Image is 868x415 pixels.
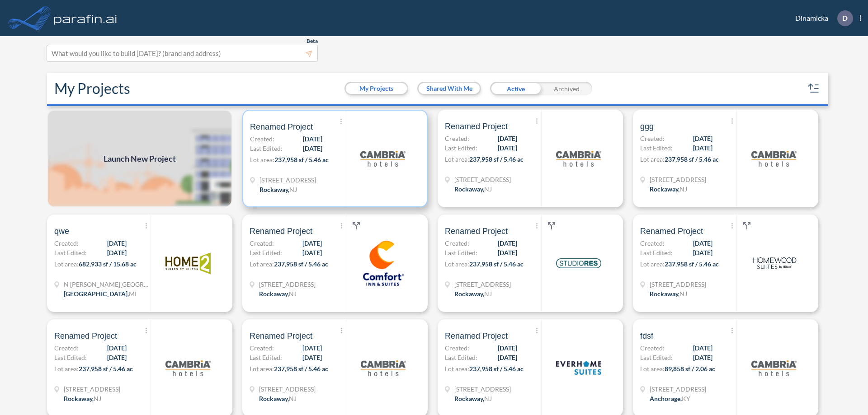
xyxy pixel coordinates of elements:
[454,384,511,394] span: 321 Mt Hope Ave
[484,185,492,193] span: NJ
[693,143,712,153] span: [DATE]
[751,345,797,391] img: logo
[484,290,492,298] span: NJ
[640,353,673,362] span: Last Edited:
[104,153,176,165] span: Launch New Project
[54,248,87,257] span: Last Edited:
[250,121,313,132] span: Renamed Project
[54,238,79,248] span: Created:
[107,238,127,248] span: [DATE]
[751,136,797,181] img: logo
[640,365,665,373] span: Lot area:
[650,394,690,403] div: Anchorage, KY
[454,175,511,184] span: 321 Mt Hope Ave
[274,365,328,373] span: 237,958 sf / 5.46 ac
[250,331,312,341] span: Renamed Project
[650,290,679,298] span: Rockaway ,
[454,280,511,289] span: 321 Mt Hope Ave
[259,185,297,194] div: Rockaway, NJ
[302,238,322,248] span: [DATE]
[250,260,274,268] span: Lot area:
[445,365,469,373] span: Lot area:
[54,226,69,237] span: qwe
[454,185,484,193] span: Rockaway ,
[94,395,101,402] span: NJ
[640,143,673,153] span: Last Edited:
[289,290,297,298] span: NJ
[303,144,322,153] span: [DATE]
[640,343,665,353] span: Created:
[47,110,232,207] a: Launch New Project
[556,241,601,286] img: logo
[782,10,861,26] div: Dinamicka
[445,121,508,132] span: Renamed Project
[107,353,127,362] span: [DATE]
[250,353,282,362] span: Last Edited:
[640,260,665,268] span: Lot area:
[303,134,322,144] span: [DATE]
[54,343,79,353] span: Created:
[64,290,129,298] span: [GEOGRAPHIC_DATA] ,
[289,395,297,402] span: NJ
[498,343,517,353] span: [DATE]
[79,260,137,268] span: 682,933 sf / 15.68 ac
[665,155,719,163] span: 237,958 sf / 5.46 ac
[250,343,274,353] span: Created:
[419,83,480,94] button: Shared With Me
[679,185,687,193] span: NJ
[165,345,211,391] img: logo
[469,365,524,373] span: 237,958 sf / 5.46 ac
[556,136,601,181] img: logo
[79,365,133,373] span: 237,958 sf / 5.46 ac
[650,185,679,193] span: Rockaway ,
[250,144,283,153] span: Last Edited:
[640,134,665,143] span: Created:
[259,290,289,298] span: Rockaway ,
[302,353,322,362] span: [DATE]
[259,280,316,289] span: 321 Mt Hope Ave
[107,248,127,257] span: [DATE]
[498,238,517,248] span: [DATE]
[250,248,282,257] span: Last Edited:
[54,80,130,97] h2: My Projects
[498,248,517,257] span: [DATE]
[498,134,517,143] span: [DATE]
[165,241,211,286] img: logo
[445,238,469,248] span: Created:
[259,384,316,394] span: 321 Mt Hope Ave
[454,184,492,194] div: Rockaway, NJ
[751,241,797,286] img: logo
[64,395,94,402] span: Rockaway ,
[302,248,322,257] span: [DATE]
[490,82,541,95] div: Active
[842,14,848,22] p: D
[454,395,484,402] span: Rockaway ,
[640,238,665,248] span: Created:
[361,241,406,286] img: logo
[250,156,274,163] span: Lot area:
[679,290,687,298] span: NJ
[54,260,79,268] span: Lot area:
[693,238,712,248] span: [DATE]
[454,394,492,403] div: Rockaway, NJ
[47,110,232,207] img: add
[682,395,690,402] span: KY
[64,289,137,298] div: Grand Rapids, MI
[650,289,687,298] div: Rockaway, NJ
[346,83,407,94] button: My Projects
[640,121,654,132] span: ggg
[64,384,120,394] span: 321 Mt Hope Ave
[259,175,316,185] span: 321 Mt Hope Ave
[693,353,712,362] span: [DATE]
[693,134,712,143] span: [DATE]
[445,226,508,237] span: Renamed Project
[259,289,297,298] div: Rockaway, NJ
[54,353,87,362] span: Last Edited:
[129,290,137,298] span: MI
[807,81,821,96] button: sort
[445,331,508,341] span: Renamed Project
[274,260,328,268] span: 237,958 sf / 5.46 ac
[445,155,469,163] span: Lot area:
[360,136,406,181] img: logo
[693,343,712,353] span: [DATE]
